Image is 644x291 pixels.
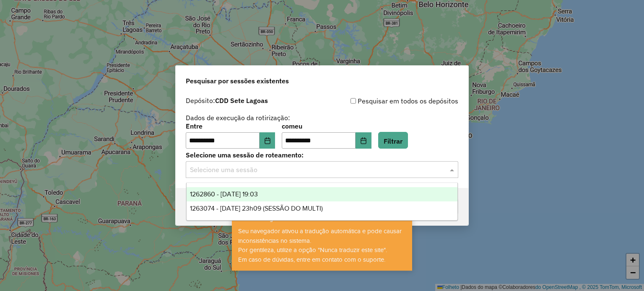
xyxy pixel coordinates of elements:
button: Escolha a data [260,132,275,149]
font: 1263074 - [DATE] 23h09 (SESSÃO DO MULTI) [190,205,323,212]
font: Pesquisar em todos os depósitos [358,97,458,105]
font: Por gentileza, utilize a opção "Nunca traduzir este site". [238,247,387,253]
ng-dropdown-panel: Lista de opções [186,183,458,221]
font: Filtrar [384,136,402,145]
font: Selecione uma sessão de roteamento: [186,151,304,159]
font: comeu [282,122,302,130]
font: Pesquisar por sessões existentes [186,77,289,85]
font: Em caso de dúvidas, entre em contato com o suporte. [238,256,385,263]
font: 1262860 - [DATE] 19:03 [190,191,258,198]
font: Tradução automática [238,210,346,223]
font: CDD Sete Lagoas [215,96,268,105]
button: Escolha a data [356,132,371,149]
font: Entre [186,122,203,130]
button: Filtrar [378,132,408,149]
font: Seu navegador ativou a tradução automática e pode causar inconsistências no sistema. [238,228,402,244]
font: Depósito: [186,96,215,105]
font: Dados de execução da rotirização: [186,113,290,122]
